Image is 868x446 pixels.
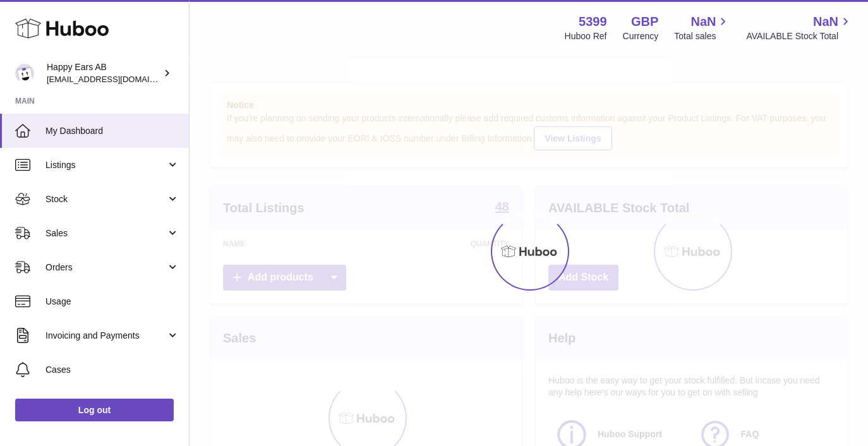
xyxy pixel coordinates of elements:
img: 3pl@happyearsearplugs.com [15,64,34,83]
span: NaN [690,13,716,30]
span: AVAILABLE Stock Total [746,30,853,42]
strong: GBP [631,13,658,30]
strong: 5399 [579,13,607,30]
span: My Dashboard [45,125,179,137]
span: Invoicing and Payments [45,330,166,342]
div: Huboo Ref [565,30,607,42]
span: Stock [45,193,166,205]
span: Cases [45,364,179,376]
span: Sales [45,227,166,239]
span: Listings [45,159,166,171]
div: Currency [623,30,659,42]
a: NaN Total sales [674,13,730,42]
div: Happy Ears AB [47,61,160,85]
span: [EMAIL_ADDRESS][DOMAIN_NAME] [47,74,186,84]
span: Total sales [674,30,730,42]
span: Usage [45,296,179,308]
span: NaN [813,13,838,30]
a: NaN AVAILABLE Stock Total [746,13,853,42]
span: Orders [45,262,166,274]
a: Log out [15,399,174,421]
